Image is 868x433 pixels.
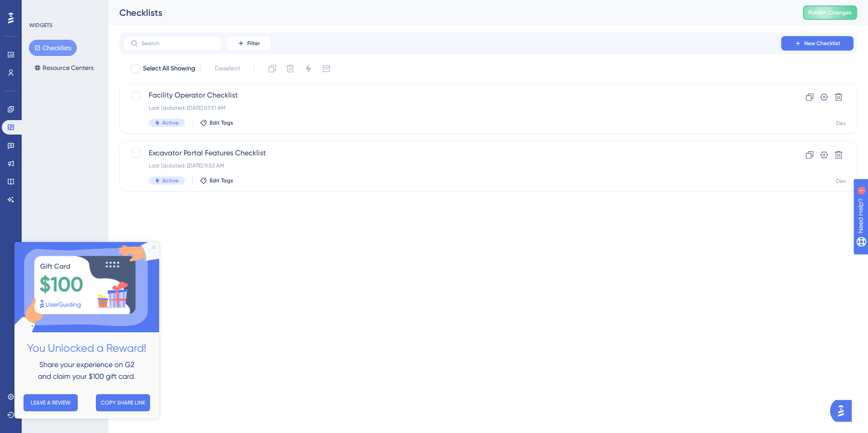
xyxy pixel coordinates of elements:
button: Edit Tags [200,119,233,126]
input: Search [142,40,215,47]
span: Active [162,119,179,126]
div: Checklists [119,6,780,19]
button: Checklists [29,40,77,56]
button: Edit Tags [200,177,233,184]
span: Filter [247,40,260,47]
button: LEAVE A REVIEW [9,152,63,169]
button: Publish Changes [803,5,857,20]
button: New Checklist [781,36,854,51]
span: Active [162,177,179,184]
iframe: UserGuiding AI Assistant Launcher [830,397,857,424]
div: Last Updated: [DATE] 11:53 AM [149,162,755,169]
span: Select All Showing [143,63,195,74]
button: Filter [226,36,271,51]
span: Deselect [215,63,240,74]
span: Publish Changes [808,9,852,16]
span: New Checklist [804,40,840,47]
span: Need Help? [21,2,57,13]
button: Deselect [207,61,248,77]
div: Close Preview [137,4,141,7]
span: Share your experience on G2 [25,118,120,127]
span: Edit Tags [210,177,233,184]
div: Dev [836,120,846,127]
button: COPY SHARE LINK [81,152,136,169]
div: WIDGETS [29,22,52,29]
h2: You Unlocked a Reward! [7,98,137,115]
div: Last Updated: [DATE] 07:51 AM [149,104,755,112]
span: Excavator Portal Features Checklist [149,148,755,158]
div: Dev [836,177,846,185]
span: Facility Operator Checklist [149,90,755,101]
button: Resource Centers [29,60,99,76]
span: and claim your $100 gift card. [24,130,121,139]
span: Edit Tags [210,119,233,126]
div: 1 [63,5,66,12]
